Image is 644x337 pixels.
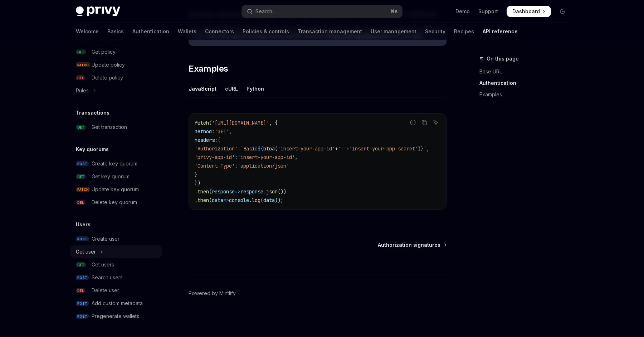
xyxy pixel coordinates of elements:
[76,288,85,293] span: DEL
[76,62,90,68] span: PATCH
[238,163,289,169] span: 'application/json'
[76,220,91,229] h5: Users
[390,9,398,14] span: ⌘ K
[195,137,218,143] span: headers:
[70,245,162,258] button: Toggle Get user section
[349,145,418,152] span: 'insert-your-app-secret'
[92,299,143,308] div: Add custom metadata
[70,71,162,84] a: DELDelete policy
[247,80,264,97] div: Python
[76,247,96,256] div: Get user
[92,73,123,82] div: Delete policy
[70,232,162,245] a: POSTCreate user
[70,183,162,196] a: PATCHUpdate key quorum
[132,23,169,40] a: Authentication
[431,118,440,127] button: Ask AI
[346,145,349,152] span: +
[76,187,90,192] span: PATCH
[424,145,426,152] span: `
[92,185,139,194] div: Update key quorum
[70,196,162,209] a: DELDelete key quorum
[418,145,421,152] span: )
[76,174,86,179] span: GET
[278,188,286,195] span: ())
[455,8,470,15] a: Demo
[76,275,89,280] span: POST
[421,145,424,152] span: }
[195,120,209,126] span: fetch
[76,145,109,154] h5: Key quorums
[195,197,197,203] span: .
[258,145,263,152] span: ${
[189,80,216,97] div: JavaScript
[107,23,124,40] a: Basics
[189,290,236,297] a: Powered by Mintlify
[76,86,89,95] div: Rules
[195,171,197,178] span: }
[70,271,162,284] a: POSTSearch users
[275,145,278,152] span: (
[235,188,240,195] span: =>
[92,61,125,69] div: Update policy
[76,23,99,40] a: Welcome
[212,197,223,203] span: data
[298,23,362,40] a: Transaction management
[454,23,474,40] a: Recipes
[335,145,338,152] span: +
[212,188,235,195] span: response
[266,188,278,195] span: json
[92,260,114,269] div: Get users
[70,258,162,271] a: GETGet users
[195,163,235,169] span: 'Content-Type'
[252,197,260,203] span: log
[378,241,446,249] a: Authorization signatures
[479,77,574,89] a: Authentication
[70,284,162,297] a: DELDelete user
[263,197,275,203] span: data
[195,180,200,186] span: })
[195,188,197,195] span: .
[92,172,130,181] div: Get key quorum
[76,6,120,16] img: dark logo
[76,75,85,81] span: DEL
[92,198,137,207] div: Delete key quorum
[275,197,283,203] span: ));
[295,154,298,160] span: ,
[92,48,116,56] div: Get policy
[487,54,519,63] span: On this page
[240,145,258,152] span: `Basic
[557,6,568,17] button: Toggle dark mode
[223,197,229,203] span: =>
[408,118,418,127] button: Report incorrect code
[92,273,123,282] div: Search users
[263,145,275,152] span: btoa
[240,188,263,195] span: response
[92,159,137,168] div: Create key quorum
[195,145,238,152] span: 'Authorization'
[76,314,89,319] span: POST
[70,84,162,97] button: Toggle Rules section
[70,157,162,170] a: POSTCreate key quorum
[420,118,429,127] button: Copy the contents from the code block
[238,145,240,152] span: :
[215,128,229,135] span: 'GET'
[178,23,196,40] a: Wallets
[243,23,289,40] a: Policies & controls
[269,120,278,126] span: , {
[378,241,440,249] span: Authorization signatures
[209,197,212,203] span: (
[483,23,518,40] a: API reference
[209,188,212,195] span: (
[479,89,574,100] a: Examples
[76,236,89,242] span: POST
[92,286,119,295] div: Delete user
[92,312,139,321] div: Pregenerate wallets
[425,23,445,40] a: Security
[263,188,266,195] span: .
[225,80,238,97] div: cURL
[238,154,295,160] span: 'insert-your-app-id'
[218,137,220,143] span: {
[70,121,162,134] a: GETGet transaction
[197,188,209,195] span: then
[209,120,212,126] span: (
